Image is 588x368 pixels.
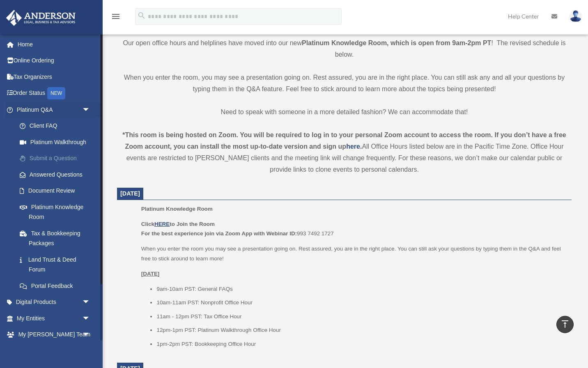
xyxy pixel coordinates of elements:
a: Online Ordering [6,53,103,69]
span: arrow_drop_down [82,294,99,311]
b: For the best experience join via Zoom App with Webinar ID: [141,230,297,237]
a: Client FAQ [11,118,103,134]
img: User Pic [570,10,582,22]
a: vertical_align_top [556,316,574,333]
li: 10am-11am PST: Nonprofit Office Hour [156,298,566,308]
a: Tax & Bookkeeping Packages [11,225,103,251]
a: Platinum Q&Aarrow_drop_down [6,101,103,118]
span: arrow_drop_down [82,310,99,327]
p: When you enter the room you may see a presentation going on. Rest assured, you are in the right p... [141,244,566,263]
p: Our open office hours and helplines have moved into our new ! The revised schedule is below. [117,37,572,60]
li: 1pm-2pm PST: Bookkeeping Office Hour [156,339,566,349]
li: 11am - 12pm PST: Tax Office Hour [156,312,566,322]
a: Land Trust & Deed Forum [11,251,103,278]
u: [DATE] [141,271,160,277]
a: menu [111,14,121,21]
a: Answered Questions [11,166,103,183]
span: arrow_drop_down [82,101,99,118]
li: 9am-10am PST: General FAQs [156,284,566,294]
a: Digital Productsarrow_drop_down [6,294,103,310]
a: My Entitiesarrow_drop_down [6,310,103,327]
i: vertical_align_top [560,319,570,329]
div: NEW [47,87,65,99]
strong: *This room is being hosted on Zoom. You will be required to log in to your personal Zoom account ... [122,131,566,150]
a: here [346,143,360,150]
a: Order StatusNEW [6,85,103,102]
strong: Platinum Knowledge Room, which is open from 9am-2pm PT [302,39,491,46]
a: Document Review [11,183,103,199]
p: When you enter the room, you may see a presentation going on. Rest assured, you are in the right ... [117,72,572,95]
a: HERE [154,221,170,227]
p: 993 7492 1727 [141,219,566,239]
a: Platinum Knowledge Room [11,199,99,225]
i: menu [111,11,121,21]
p: Need to speak with someone in a more detailed fashion? We can accommodate that! [117,106,572,118]
a: Submit a Question [11,150,103,167]
img: Anderson Advisors Platinum Portal [4,10,78,26]
span: [DATE] [120,190,140,197]
div: All Office Hours listed below are in the Pacific Time Zone. Office Hour events are restricted to ... [117,129,572,175]
strong: . [360,143,362,150]
i: search [137,11,146,20]
a: Platinum Walkthrough [11,134,103,150]
a: Home [6,36,103,53]
a: Tax Organizers [6,69,103,85]
a: My [PERSON_NAME] Teamarrow_drop_down [6,327,103,343]
a: Portal Feedback [11,278,103,294]
li: 12pm-1pm PST: Platinum Walkthrough Office Hour [156,325,566,335]
span: Platinum Knowledge Room [141,206,213,212]
b: Click to Join the Room [141,221,215,227]
span: arrow_drop_down [82,327,99,343]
